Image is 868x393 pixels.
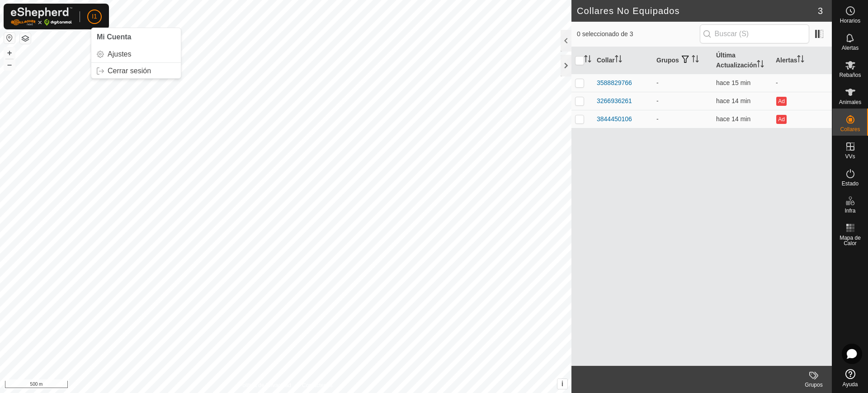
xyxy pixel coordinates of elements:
[840,127,860,132] span: Collares
[845,154,855,159] span: VVs
[712,47,772,74] th: Última Actualización
[561,380,563,388] span: i
[239,381,291,389] a: Política de Privacidad
[818,4,823,18] span: 3
[302,381,332,389] a: Contáctenos
[653,110,712,128] td: -
[593,47,653,74] th: Collar
[597,96,632,106] div: 3266936261
[4,47,15,58] button: +
[700,24,809,43] input: Buscar (S)
[776,115,786,124] button: Ad
[11,7,72,26] img: Logo Gallagher
[653,74,712,92] td: -
[797,57,804,64] p-sorticon: Activar para ordenar
[796,381,832,389] div: Grupos
[716,115,750,123] span: 13 ago 2025, 12:25
[557,379,567,389] button: i
[4,59,15,70] button: –
[653,92,712,110] td: -
[4,33,15,43] button: Restablecer Mapa
[597,78,632,88] div: 3588829766
[839,99,861,105] span: Animales
[615,57,622,64] p-sorticon: Activar para ordenar
[839,72,861,78] span: Rebaños
[772,47,832,74] th: Alertas
[692,57,699,64] p-sorticon: Activar para ordenar
[597,114,632,124] div: 3844450106
[20,33,31,44] button: Capas del Mapa
[91,64,181,78] a: Cerrar sesión
[835,235,866,246] span: Mapa de Calor
[577,5,818,16] h2: Collares No Equipados
[91,47,181,62] a: Ajustes
[842,45,859,51] span: Alertas
[653,47,712,74] th: Grupos
[844,208,855,213] span: Infra
[840,18,860,24] span: Horarios
[776,97,786,106] button: Ad
[92,12,97,21] span: I1
[716,97,750,104] span: 13 ago 2025, 12:25
[108,67,151,75] span: Cerrar sesión
[772,74,832,92] td: -
[842,181,859,186] span: Estado
[584,57,591,64] p-sorticon: Activar para ordenar
[716,79,750,86] span: 13 ago 2025, 12:24
[97,33,131,41] span: Mi Cuenta
[757,62,764,69] p-sorticon: Activar para ordenar
[832,365,868,391] a: Ayuda
[108,51,131,58] span: Ajustes
[843,382,858,387] span: Ayuda
[577,29,700,39] span: 0 seleccionado de 3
